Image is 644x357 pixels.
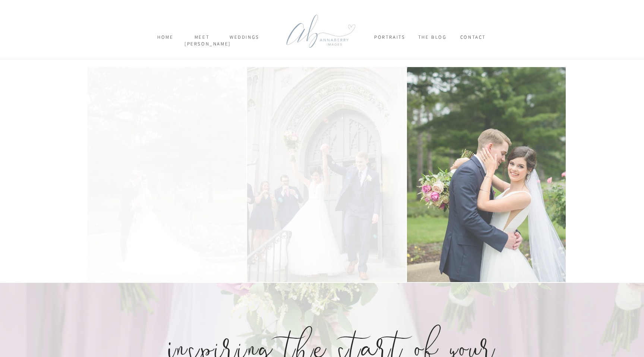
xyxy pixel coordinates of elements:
[413,34,451,47] a: THE BLOG
[455,34,492,47] a: CONTACT
[184,34,220,47] a: meet [PERSON_NAME]
[374,34,405,47] a: Portraits
[153,34,178,47] a: home
[226,34,263,47] a: weddings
